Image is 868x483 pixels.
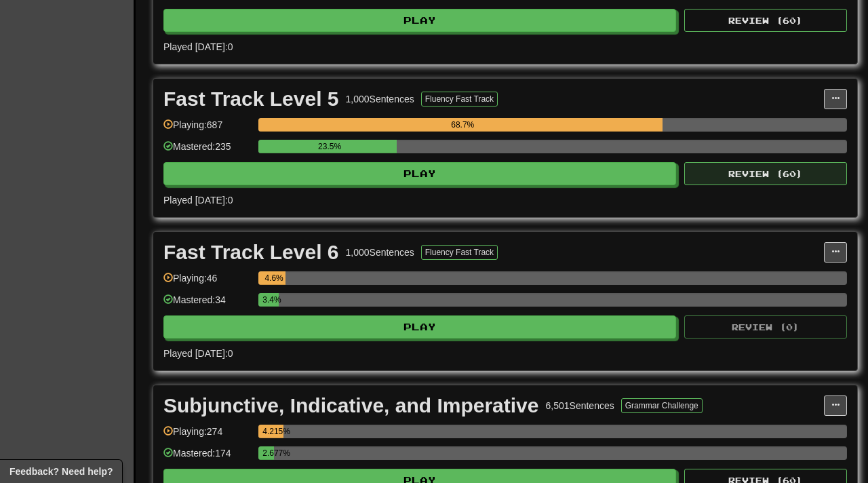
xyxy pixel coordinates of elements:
[163,118,252,140] div: Playing: 687
[163,293,252,315] div: Mastered: 34
[621,398,703,413] button: Grammar Challenge
[163,140,252,162] div: Mastered: 235
[684,315,847,339] button: Review (0)
[262,446,274,460] div: 2.677%
[262,293,278,307] div: 3.4%
[163,242,339,263] div: Fast Track Level 6
[9,465,113,478] span: Open feedback widget
[262,118,663,132] div: 68.7%
[262,425,283,438] div: 4.215%
[163,446,252,469] div: Mastered: 174
[163,162,676,185] button: Play
[262,271,285,285] div: 4.6%
[684,162,847,185] button: Review (60)
[262,140,397,153] div: 23.5%
[346,92,414,106] div: 1,000 Sentences
[163,271,252,294] div: Playing: 46
[163,41,233,52] span: Played [DATE]: 0
[163,348,233,359] span: Played [DATE]: 0
[346,246,414,259] div: 1,000 Sentences
[163,89,339,109] div: Fast Track Level 5
[163,195,233,206] span: Played [DATE]: 0
[684,9,847,32] button: Review (60)
[163,425,252,447] div: Playing: 274
[421,245,498,260] button: Fluency Fast Track
[163,315,676,339] button: Play
[163,395,539,416] div: Subjunctive, Indicative, and Imperative
[163,9,676,32] button: Play
[421,92,498,107] button: Fluency Fast Track
[546,399,614,412] div: 6,501 Sentences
